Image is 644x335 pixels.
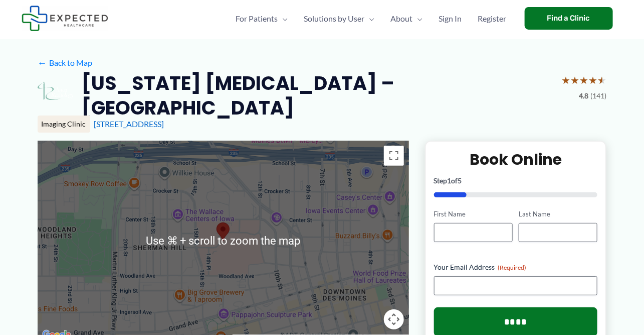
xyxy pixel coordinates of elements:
[434,177,598,184] p: Step of
[434,262,598,272] label: Your Email Address
[470,1,515,36] a: Register
[296,1,383,36] a: Solutions by UserMenu Toggle
[383,1,431,36] a: AboutMenu Toggle
[591,89,607,102] span: (141)
[38,55,92,70] a: ←Back to Map
[519,209,597,219] label: Last Name
[579,89,589,102] span: 4.8
[81,71,554,121] h2: [US_STATE] [MEDICAL_DATA] – [GEOGRAPHIC_DATA]
[384,309,404,329] button: Map camera controls
[434,150,598,169] h2: Book Online
[384,146,404,166] button: Toggle fullscreen view
[434,209,513,219] label: First Name
[525,7,613,30] a: Find a Clinic
[228,1,296,36] a: For PatientsMenu Toggle
[458,176,462,185] span: 5
[413,1,423,36] span: Menu Toggle
[304,1,365,36] span: Solutions by User
[391,1,413,36] span: About
[22,6,108,31] img: Expected Healthcare Logo - side, dark font, small
[562,71,571,89] span: ★
[365,1,375,36] span: Menu Toggle
[598,71,607,89] span: ★
[448,176,452,185] span: 1
[94,119,164,129] a: [STREET_ADDRESS]
[580,71,589,89] span: ★
[478,1,507,36] span: Register
[498,264,527,271] span: (Required)
[431,1,470,36] a: Sign In
[38,116,90,133] div: Imaging Clinic
[38,58,47,67] span: ←
[278,1,288,36] span: Menu Toggle
[228,1,515,36] nav: Primary Site Navigation
[236,1,278,36] span: For Patients
[571,71,580,89] span: ★
[439,1,462,36] span: Sign In
[589,71,598,89] span: ★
